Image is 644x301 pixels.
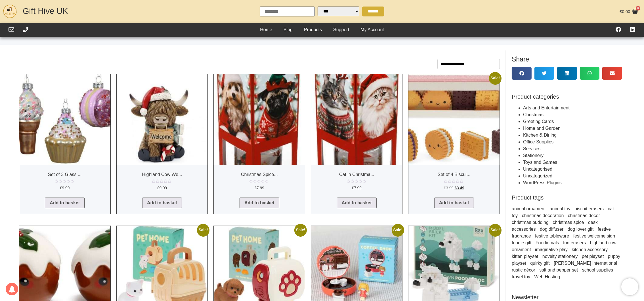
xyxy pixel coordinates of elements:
a: rex international (2 products) [554,261,617,266]
span: Sale! [489,72,502,84]
a: christmas spice (1 product) [553,220,584,225]
h2: Cat in Christma... [311,169,402,179]
a: Add to basket: “Highland Cow Welcome Sign Ornament” [142,198,182,208]
a: Visit our Facebook Page [616,27,621,32]
div: Share on whatsapp [580,67,600,80]
div: Share on facebook [512,67,532,80]
a: quirky gift (1 product) [530,261,549,266]
bdi: 9.99 [157,186,167,190]
span: £ [255,186,257,190]
span: £ [455,186,457,190]
a: Sale! Set of 4 Biscui...Rated 0 out of 5 [408,74,500,193]
a: Set of 3 Glass ...Rated 0 out of 5 £9.99 [19,74,110,193]
img: GHUK-Site-Icon-2024-2 [3,4,17,18]
iframe: Brevo live chat [621,278,638,295]
a: novelty stationery (1 product) [542,254,578,259]
a: dog diffuser (1 product) [540,227,563,232]
h5: Share [512,56,622,63]
bdi: 7.99 [352,186,362,190]
a: £0.00 0 [618,7,640,16]
a: travel toy (2 products) [512,274,530,279]
span: 0 [636,6,640,10]
a: Christmas Spice...Rated 0 out of 5 £7.99 [214,74,305,193]
span: Sale! [392,224,404,236]
bdi: 9.99 [60,186,70,190]
a: Add to basket: “Cat in Christmas Hat Diffuser” [337,198,377,208]
div: Rated 0 out of 5 [444,179,465,183]
div: Share on twitter [534,67,554,80]
a: Add to basket: “Set of 4 Biscuit Erasers” [434,198,474,208]
img: Set of 3 Glass Hanging Cake Ornaments [19,74,110,165]
a: christmas decoration (1 product) [522,213,564,218]
bdi: 3.99 [444,186,454,190]
div: Rated 0 out of 5 [54,179,75,183]
a: kitten playset (1 product) [512,254,538,259]
a: Services [523,146,540,151]
a: Find Us On LinkedIn [630,27,635,32]
h5: Newsletter [512,294,622,301]
a: christmas décor (1 product) [568,213,600,218]
a: Home and Garden [523,126,561,131]
a: Kitchen & Dining [523,133,557,137]
a: Blog [278,26,298,34]
a: Email Us [9,27,14,32]
a: My Account [355,26,390,34]
div: Rated 0 out of 5 [152,179,173,183]
a: imaginative play (2 products) [535,247,568,252]
h5: Product tags [512,194,622,201]
a: Home [254,26,278,34]
img: Christmas Spice Dog in Hat Diffuser [214,74,305,165]
img: Set of 4 Biscuit Erasers [408,74,500,165]
a: foodie gift (1 product) [512,240,531,245]
a: desk accessories (1 product) [512,220,598,232]
a: festive tableware (1 product) [535,234,569,238]
h2: Set of 3 Glass ... [19,169,110,179]
h2: Set of 4 Biscui... [408,169,500,179]
a: Support [328,26,355,34]
img: Cat in Christmas Hat Diffuser [311,74,402,165]
a: dog lover gift (1 product) [568,227,594,232]
a: fun erasers (1 product) [563,240,586,245]
span: £ [60,186,62,190]
h2: Christmas Spice... [214,169,305,179]
span: £ [157,186,160,190]
img: Highland Cow Welcome Sign Ornament [117,74,208,165]
a: pet playset (2 products) [582,254,604,259]
a: biscuit erasers (1 product) [574,206,604,211]
a: christmas pudding (1 product) [512,220,549,225]
a: Christmas [523,112,544,117]
h2: Highland Cow We... [117,169,208,179]
a: Highland Cow We...Rated 0 out of 5 £9.99 [117,74,208,193]
div: Rated 0 out of 5 [249,179,270,183]
a: animal toy (1 product) [550,206,570,211]
select: Shop order [437,59,500,69]
a: Add to basket: “Christmas Spice Dog in Hat Diffuser” [240,198,279,208]
a: salt and pepper set (1 product) [539,268,578,272]
a: Call Us [23,27,28,32]
a: Products [298,26,328,34]
a: Uncategorised [523,167,552,171]
a: Foodiemals (1 product) [536,240,559,245]
a: Stationery [523,153,544,158]
bdi: 7.99 [255,186,264,190]
a: Cat in Christma...Rated 0 out of 5 £7.99 [311,74,402,193]
a: Gift Hive UK [23,7,68,16]
a: festive welcome sign (1 product) [573,234,615,238]
div: Call Us [23,27,28,33]
span: £ [620,9,622,14]
a: Web Hosting (0 products) [534,274,560,279]
span: £ [352,186,354,190]
h5: Product categories [512,93,622,100]
a: Arts and Entertainment [523,105,570,110]
h1: Products [3,29,641,38]
div: Rated 0 out of 5 [346,179,367,183]
span: Sale! [197,224,209,236]
a: kitchen accessory (1 product) [572,247,608,252]
span: Sale! [294,224,307,236]
span: £ [444,186,446,190]
a: animal ornament (1 product) [512,206,546,211]
a: Uncategorized [523,173,552,178]
a: Toys and Games [523,160,557,165]
a: Greeting Cards [523,119,554,124]
span: Sale! [489,224,502,236]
